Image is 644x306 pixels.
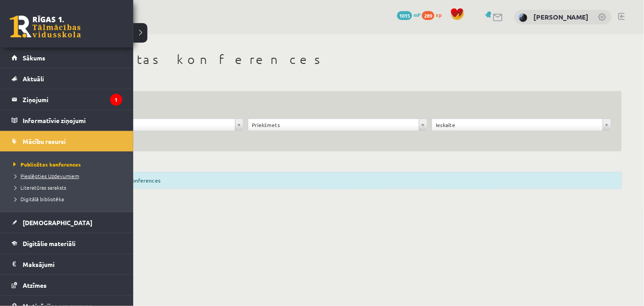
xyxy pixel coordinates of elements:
h3: Filtrs: [64,102,600,114]
a: Digitālā bibliotēka [11,195,124,203]
img: Kate Rūsiņa [519,13,528,22]
span: xp [436,11,441,18]
a: Aktuāli [12,68,122,89]
div: Izvēlies filtrus, lai apskatītu konferences [53,172,622,189]
a: 289 xp [422,11,446,18]
legend: Ziņojumi [23,89,122,110]
span: Digitālā bibliotēka [11,195,64,203]
span: mP [413,11,421,18]
a: [DEMOGRAPHIC_DATA] [12,212,122,233]
a: Ieskaite [432,119,611,131]
span: [DEMOGRAPHIC_DATA] [23,219,92,227]
a: 1015 mP [397,11,421,18]
legend: Informatīvie ziņojumi [23,110,122,131]
a: Maksājumi [12,254,122,274]
legend: Maksājumi [23,254,122,274]
span: Klase [68,119,231,131]
span: Digitālie materiāli [23,239,76,247]
a: Klase [64,119,243,131]
span: Priekšmets [252,119,415,131]
a: Priekšmets [248,119,427,131]
a: Publicētas konferences [11,160,124,168]
a: [PERSON_NAME] [533,12,589,21]
span: 1015 [397,11,412,20]
a: Mācību resursi [12,131,122,151]
span: Aktuāli [23,75,44,83]
h1: Publicētas konferences [53,52,622,67]
span: Atzīmes [23,281,47,289]
span: Mācību resursi [23,137,66,145]
span: Sākums [23,54,45,62]
a: Ziņojumi1 [12,89,122,110]
span: Ieskaite [436,119,599,131]
span: 289 [422,11,434,20]
span: Literatūras saraksts [11,184,66,191]
a: Sākums [12,48,122,68]
a: Informatīvie ziņojumi [12,110,122,131]
a: Literatūras saraksts [11,183,124,191]
a: Digitālie materiāli [12,233,122,254]
span: Pieslēgties Uzdevumiem [11,172,79,179]
a: Pieslēgties Uzdevumiem [11,172,124,180]
span: Publicētas konferences [11,161,81,168]
a: Rīgas 1. Tālmācības vidusskola [10,16,81,38]
a: Atzīmes [12,275,122,295]
i: 1 [110,94,122,106]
